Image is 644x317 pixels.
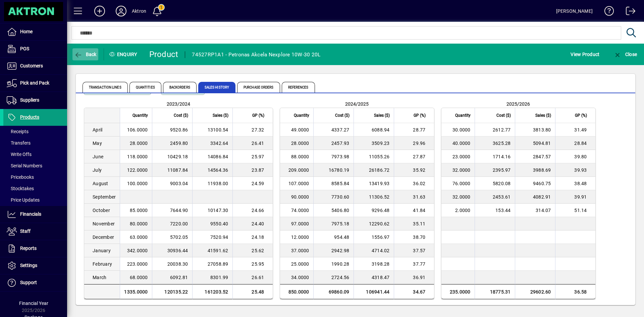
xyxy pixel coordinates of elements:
span: 39.91 [574,194,587,200]
span: 35.11 [413,221,425,226]
a: Customers [3,58,67,74]
span: 3813.80 [533,127,551,133]
span: Reports [20,246,37,251]
span: 38.48 [574,181,587,186]
span: Cost ($) [335,112,350,119]
span: 24.18 [252,234,264,240]
span: Transaction Lines [83,82,128,93]
app-page-header-button: Back [67,48,104,60]
span: 28.84 [574,141,587,146]
a: Logout [621,1,636,23]
a: Financials [3,206,67,223]
span: 4714.02 [372,248,390,253]
span: 14086.84 [208,154,228,159]
span: 3509.23 [372,141,390,146]
a: Reports [3,240,67,257]
span: 31.63 [413,194,425,200]
span: 20038.30 [167,261,188,267]
button: Back [72,48,98,60]
span: 2724.56 [331,275,350,280]
span: GP (%) [575,112,587,119]
a: Stocktakes [3,183,67,194]
span: 7220.00 [170,221,188,226]
span: Close [613,52,637,57]
span: 100.0000 [127,181,148,186]
td: 25.48 [232,284,273,299]
span: 106.0000 [127,127,148,133]
td: 18775.31 [475,284,515,299]
span: 23.0000 [452,154,471,159]
span: 1556.97 [372,234,390,240]
span: Suppliers [20,97,39,103]
span: 9003.04 [170,181,188,186]
span: Sales History [198,82,235,93]
span: 41591.62 [208,248,228,253]
button: Add [89,5,110,17]
span: 11087.84 [167,167,188,173]
span: 25.95 [252,261,264,267]
span: 122.0000 [127,167,148,173]
span: Cost ($) [174,112,188,119]
a: Staff [3,223,67,240]
a: Receipts [3,126,67,137]
span: 209.0000 [288,167,309,173]
a: Serial Numbers [3,160,67,171]
td: October [84,204,120,217]
span: 7730.60 [331,194,350,200]
span: 954.48 [334,234,350,240]
a: Pick and Pack [3,75,67,92]
td: December [84,230,120,244]
span: Sales ($) [535,112,551,119]
td: July [84,163,120,177]
span: 11055.26 [369,154,390,159]
td: 29602.60 [515,284,555,299]
span: 342.0000 [127,248,148,253]
div: Enquiry [104,49,144,60]
span: 1990.28 [331,261,350,267]
span: POS [20,46,29,51]
a: Write Offs [3,149,67,160]
span: References [282,82,315,93]
span: 80.0000 [130,221,148,226]
span: 2023/2024 [167,101,190,107]
span: Stocktakes [7,186,34,191]
a: Home [3,23,67,40]
span: 2453.61 [493,194,511,200]
span: 25.0000 [291,261,309,267]
div: Aktron [132,6,146,16]
span: 10147.30 [208,208,228,213]
a: Settings [3,257,67,274]
span: 2025/2026 [506,101,530,107]
span: 2612.77 [493,127,511,133]
span: 107.0000 [288,181,309,186]
td: 235.0000 [441,284,475,299]
span: Staff [20,228,31,234]
span: 8301.99 [210,275,228,280]
span: 32.0000 [452,194,471,200]
span: 4082.91 [533,194,551,200]
span: 9460.75 [533,181,551,186]
span: 11938.00 [208,181,228,186]
span: Cost ($) [496,112,511,119]
span: 118.0000 [127,154,148,159]
span: Quantities [129,82,161,93]
span: 3342.64 [210,141,228,146]
button: View Product [569,48,601,60]
span: 35.92 [413,167,425,173]
span: 39.93 [574,167,587,173]
span: 5406.80 [331,208,350,213]
span: 5094.81 [533,141,551,146]
td: 34.67 [394,284,434,299]
a: Price Updates [3,194,67,206]
span: 23.87 [252,167,264,173]
a: Pricebooks [3,171,67,183]
td: 161203.52 [192,284,232,299]
button: Profile [110,5,132,17]
span: 11306.52 [369,194,390,200]
span: Support [20,280,37,285]
span: 26186.72 [369,167,390,173]
span: Back [74,52,97,57]
span: GP (%) [252,112,264,119]
td: 1335.0000 [120,284,152,299]
span: Backorders [163,82,197,93]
